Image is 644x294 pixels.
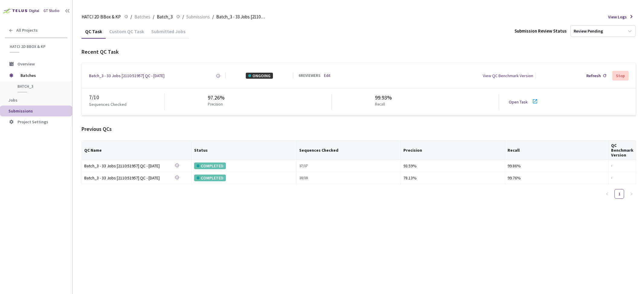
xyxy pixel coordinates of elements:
[602,189,612,199] li: Previous Page
[82,13,121,21] span: HATCI 2D BBox & KP
[153,13,154,21] li: /
[586,73,601,79] div: Refresh
[194,175,226,181] div: COMPLETED
[216,13,265,21] span: Batch_3 - 33 Jobs [2110:51957]
[89,73,165,79] a: Batch_3 - 33 Jobs [2110:51957] QC - [DATE]
[246,73,273,79] div: ONGOING
[574,28,603,34] div: Review Pending
[186,13,210,21] span: Submissions
[324,73,330,79] a: Edit
[182,13,184,21] li: /
[605,192,609,196] span: left
[514,28,567,34] div: Submission Review Status
[82,125,636,133] div: Previous QCs
[185,13,211,20] a: Submissions
[483,73,533,79] div: View QC Benchmark Version
[18,84,62,89] span: Batch_3
[192,141,297,160] th: Status
[611,163,633,169] div: -
[148,28,189,39] div: Submitted Jobs
[614,189,624,199] li: 1
[602,189,612,199] button: left
[8,97,18,103] span: Jobs
[16,28,38,33] span: All Projects
[106,28,148,39] div: Custom QC Task
[43,8,59,14] div: GT Studio
[626,189,636,199] button: right
[133,13,152,20] a: Batches
[10,44,64,49] span: HATCI 2D BBox & KP
[212,13,214,21] li: /
[509,99,528,105] a: Open Task
[82,141,192,160] th: QC Name
[375,102,389,107] p: Recall
[508,175,606,181] div: 99.76%
[84,175,169,182] a: Batch_3 - 33 Jobs [2110:51957] QC - [DATE]
[401,141,505,160] th: Precision
[299,163,398,169] div: 17 / 17
[297,141,401,160] th: Sequences Checked
[134,13,150,21] span: Batches
[194,163,226,169] div: COMPLETED
[21,69,62,81] span: Batches
[505,141,609,160] th: Recall
[299,175,398,181] div: 10 / 10
[89,93,164,101] div: 7 / 10
[208,94,225,102] div: 97.26%
[130,13,132,21] li: /
[82,28,106,39] div: QC Task
[608,14,627,20] span: View Logs
[609,141,636,160] th: QC Benchmark Version
[615,189,624,198] a: 1
[611,175,633,181] div: -
[157,13,173,21] span: Batch_3
[375,94,392,102] div: 99.93%
[84,175,169,181] div: Batch_3 - 33 Jobs [2110:51957] QC - [DATE]
[403,175,502,181] div: 78.13%
[18,61,35,67] span: Overview
[508,163,606,169] div: 99.86%
[299,73,320,79] div: 6 REVIEWERS
[626,189,636,199] li: Next Page
[208,102,223,107] p: Precision
[616,73,625,78] div: Stop
[84,163,169,169] a: Batch_3 - 33 Jobs [2110:51957] QC - [DATE]
[82,48,636,56] div: Recent QC Task
[403,163,502,169] div: 93.59%
[8,108,33,114] span: Submissions
[630,192,633,196] span: right
[18,119,48,125] span: Project Settings
[89,101,127,107] p: Sequences Checked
